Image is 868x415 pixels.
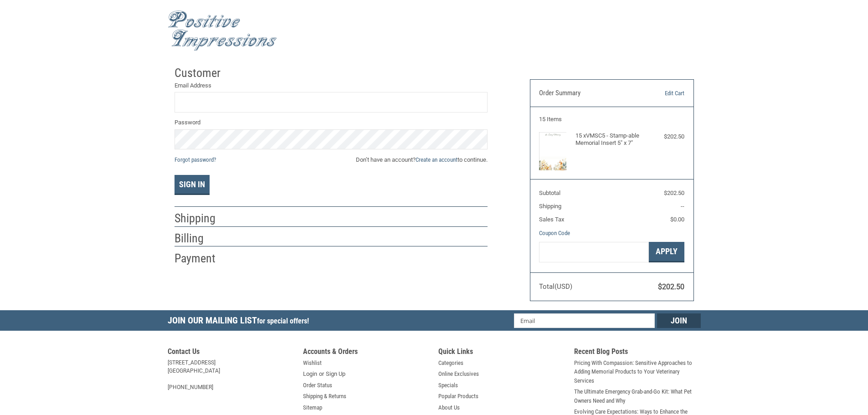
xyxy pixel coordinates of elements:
[175,231,228,246] h2: Billing
[539,203,561,210] span: Shipping
[175,251,228,266] h2: Payment
[303,369,317,379] a: Login
[539,242,649,262] input: Gift Certificate or Coupon Code
[670,216,684,223] span: $0.00
[416,156,457,163] a: Create an account
[175,156,216,163] a: Forgot password?
[539,230,570,236] a: Coupon Code
[438,381,458,390] a: Specials
[539,116,684,123] h3: 15 Items
[257,317,309,325] span: for special offers!
[638,89,684,98] a: Edit Cart
[303,359,322,368] a: Wishlist
[539,89,638,98] h3: Order Summary
[313,369,329,379] span: or
[648,132,684,141] div: $202.50
[574,387,701,405] a: The Ultimate Emergency Grab-and-Go Kit: What Pet Owners Need and Why
[175,66,228,81] h2: Customer
[303,381,332,390] a: Order Status
[438,403,460,412] a: About Us
[175,81,488,90] label: Email Address
[574,347,701,359] h5: Recent Blog Posts
[539,216,564,223] span: Sales Tax
[438,347,565,359] h5: Quick Links
[303,347,430,359] h5: Accounts & Orders
[438,369,479,379] a: Online Exclusives
[168,310,313,333] h5: Join Our Mailing List
[168,10,277,51] img: Positive Impressions
[438,392,478,401] a: Popular Products
[175,118,488,127] label: Password
[168,359,294,391] address: [STREET_ADDRESS] [GEOGRAPHIC_DATA] [PHONE_NUMBER]
[303,403,322,412] a: Sitemap
[438,359,463,368] a: Categories
[574,359,701,385] a: Pricing With Compassion: Sensitive Approaches to Adding Memorial Products to Your Veterinary Serv...
[303,392,346,401] a: Shipping & Returns
[649,242,684,262] button: Apply
[539,190,560,196] span: Subtotal
[657,313,701,328] input: Join
[575,132,646,147] h4: 15 x VMSC5 - Stamp-able Memorial Insert 5" x 7"
[168,347,294,359] h5: Contact Us
[175,175,210,195] button: Sign In
[539,282,572,291] span: Total (USD)
[326,369,345,379] a: Sign Up
[514,313,655,328] input: Email
[664,190,684,196] span: $202.50
[681,203,684,210] span: --
[356,155,488,164] span: Don’t have an account? to continue.
[175,211,228,226] h2: Shipping
[658,282,684,291] span: $202.50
